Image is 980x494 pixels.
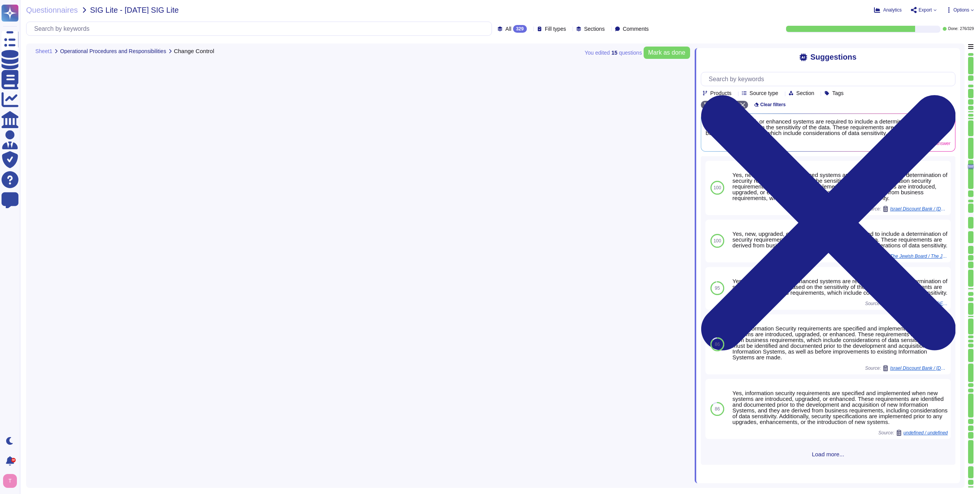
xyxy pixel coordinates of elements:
[505,26,512,32] span: All
[30,22,492,35] input: Search by keywords
[584,26,605,32] span: Sections
[60,48,166,54] span: Operational Procedures and Responsibilities
[648,50,685,56] span: Mark as done
[715,286,720,290] span: 95
[623,26,649,32] span: Comments
[584,50,642,55] span: You edited question s
[701,451,955,457] span: Load more...
[715,342,720,347] span: 86
[35,48,52,54] span: Sheet1
[11,458,16,462] div: 9+
[954,8,969,12] span: Options
[26,6,78,14] span: Questionnaires
[545,26,566,32] span: Fill types
[2,472,22,489] button: user
[904,431,948,435] span: undefined / undefined
[513,25,527,33] div: 329
[948,27,958,31] span: Done:
[878,430,948,436] span: Source:
[732,390,948,425] div: Yes, information security requirements are specified and implemented when new systems are introdu...
[644,47,690,59] button: Mark as done
[705,72,955,86] input: Search by keywords
[3,474,17,488] img: user
[90,6,179,14] span: SIG Lite - [DATE] SIG Lite
[960,27,974,31] span: 276 / 329
[874,7,902,13] button: Analytics
[174,48,214,54] span: Change Control
[715,407,720,411] span: 86
[713,239,721,243] span: 100
[611,50,617,55] b: 15
[883,8,902,12] span: Analytics
[713,185,721,190] span: 100
[919,8,932,12] span: Export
